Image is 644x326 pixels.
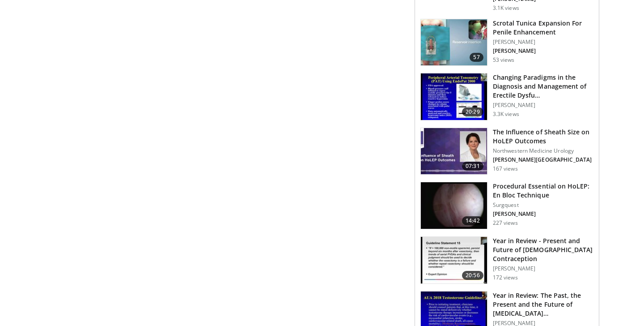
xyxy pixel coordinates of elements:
[493,265,593,272] p: [PERSON_NAME]
[462,162,483,171] span: 07:31
[493,210,593,218] p: [PERSON_NAME]
[420,73,593,120] a: 20:29 Changing Paradigms in the Diagnosis and Management of Erectile Dysfu… [PERSON_NAME] 3.3K views
[462,216,483,225] span: 14:42
[493,4,519,12] p: 3.1K views
[462,271,483,280] span: 20:56
[493,19,593,37] h3: Scrotal Tunica Expansion For Penile Enhancement
[420,128,593,175] a: 07:31 The Influence of Sheath Size on HoLEP Outcomes Northwestern Medicine Urology [PERSON_NAME][...
[493,291,593,318] h3: Year in Review: The Past, the Present and the Future of [MEDICAL_DATA]…
[421,237,487,283] img: 996fb43a-a3fd-4b79-842d-bf110f0b9465.150x105_q85_crop-smart_upscale.jpg
[493,56,515,64] p: 53 views
[493,165,518,172] p: 167 views
[493,102,593,109] p: [PERSON_NAME]
[493,202,593,209] p: Surgquest
[421,182,487,229] img: f8358da4-3d35-4210-b7ae-f6c5eb0fb5e3.150x105_q85_crop-smart_upscale.jpg
[421,73,487,120] img: 80f3077e-abaa-4389-abf7-ee84ccfb4bd5.150x105_q85_crop-smart_upscale.jpg
[493,111,519,118] p: 3.3K views
[421,19,487,66] img: 8e4cc325-7cdd-4682-af07-7de64a393946.150x105_q85_crop-smart_upscale.jpg
[493,39,593,46] p: [PERSON_NAME]
[493,236,593,263] h3: Year in Review - Present and Future of [DEMOGRAPHIC_DATA] Contraception
[420,19,593,66] a: 57 Scrotal Tunica Expansion For Penile Enhancement [PERSON_NAME] [PERSON_NAME] 53 views
[493,219,518,227] p: 227 views
[420,182,593,229] a: 14:42 Procedural Essential on HoLEP: En Bloc Technique Surgquest [PERSON_NAME] 227 views
[462,107,483,116] span: 20:29
[493,147,593,154] p: Northwestern Medicine Urology
[493,274,518,281] p: 172 views
[493,182,593,200] h3: Procedural Essential on HoLEP: En Bloc Technique
[493,156,593,163] p: [PERSON_NAME][GEOGRAPHIC_DATA]
[470,53,483,62] span: 57
[420,236,593,284] a: 20:56 Year in Review - Present and Future of [DEMOGRAPHIC_DATA] Contraception [PERSON_NAME] 172 v...
[493,73,593,100] h3: Changing Paradigms in the Diagnosis and Management of Erectile Dysfu…
[493,128,593,146] h3: The Influence of Sheath Size on HoLEP Outcomes
[421,128,487,175] img: 2adc132c-61f2-4c60-8eff-b1f2f0421cfb.150x105_q85_crop-smart_upscale.jpg
[493,47,593,55] p: [PERSON_NAME]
